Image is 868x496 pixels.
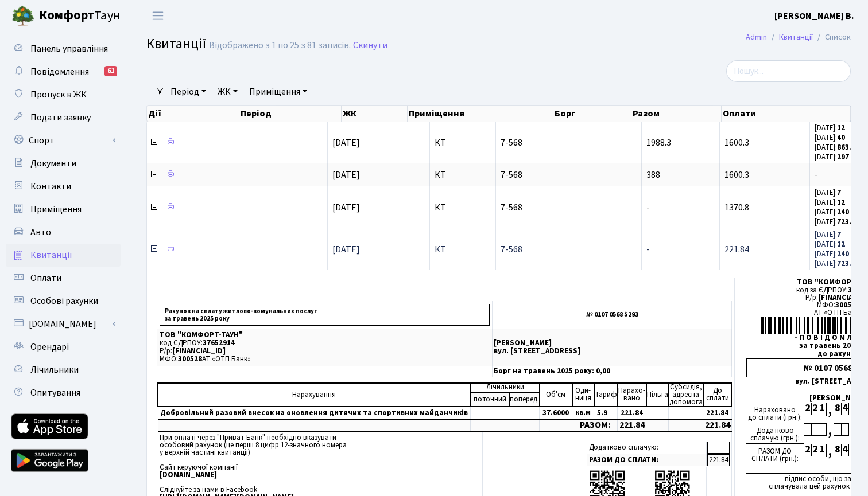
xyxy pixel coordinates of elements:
[39,6,94,25] b: Комфорт
[494,368,730,375] p: Борг на травень 2025 року: 0,00
[6,290,121,313] a: Особові рахунки
[815,249,849,259] small: [DATE]:
[724,243,749,256] span: 221.84
[6,129,121,152] a: Спорт
[30,180,71,193] span: Контакти
[837,239,845,249] b: 12
[30,42,108,55] span: Панель управління
[160,304,490,326] p: Рахунок на сплату житлово-комунальних послуг за травень 2025 року
[811,444,819,456] div: 2
[39,6,121,26] span: Таун
[819,444,826,456] div: 1
[408,106,553,122] th: Приміщення
[837,197,845,208] b: 12
[618,383,646,407] td: Нарахо- вано
[30,88,87,101] span: Пропуск в ЖК
[160,470,217,480] b: [DOMAIN_NAME]
[774,9,854,23] a: [PERSON_NAME] В.
[6,267,121,290] a: Оплати
[553,106,631,122] th: Борг
[746,403,804,423] div: Нараховано до сплати (грн.):
[332,243,360,256] span: [DATE]
[203,338,235,348] span: 37652914
[471,392,509,407] td: поточний
[826,423,834,436] div: ,
[837,229,841,240] b: 7
[646,383,669,407] td: Пільга
[722,106,851,122] th: Оплати
[6,106,121,129] a: Подати заявку
[826,403,834,416] div: ,
[30,249,72,261] span: Квитанції
[30,364,79,376] span: Лічильники
[30,203,82,216] span: Приміщення
[30,341,69,353] span: Орендарі
[6,244,121,267] a: Квитанції
[774,10,854,22] b: [PERSON_NAME] В.
[209,40,351,51] div: Відображено з 1 по 25 з 81 записів.
[332,169,360,181] span: [DATE]
[30,386,80,399] span: Опитування
[815,239,845,249] small: [DATE]:
[572,407,594,420] td: кв.м
[726,60,851,82] input: Пошук...
[815,207,849,217] small: [DATE]:
[30,157,76,170] span: Документи
[332,136,360,149] span: [DATE]
[509,392,540,407] td: поперед.
[815,197,845,208] small: [DATE]:
[724,169,749,181] span: 1600.3
[587,442,707,454] td: Додатково сплачую:
[837,152,849,162] b: 297
[435,170,491,179] span: КТ
[837,123,845,133] b: 12
[703,383,732,407] td: До cплати
[804,403,811,415] div: 2
[669,383,703,407] td: Субсидія, адресна допомога
[837,217,855,227] b: 723.8
[332,201,360,214] span: [DATE]
[501,138,637,147] span: 7-568
[815,229,841,240] small: [DATE]:
[494,347,730,355] p: вул. [STREET_ADDRESS]
[646,201,650,214] span: -
[501,170,637,179] span: 7-568
[815,123,845,133] small: [DATE]:
[160,339,490,347] p: код ЄДРПОУ:
[834,403,841,415] div: 8
[572,383,594,407] td: Оди- ниця
[30,295,98,307] span: Особові рахунки
[178,354,202,364] span: 300528
[837,249,849,259] b: 240
[540,383,572,407] td: Об'єм
[837,142,855,153] b: 863.3
[30,272,61,284] span: Оплати
[815,142,855,153] small: [DATE]:
[147,106,239,122] th: Дії
[618,407,646,420] td: 221.84
[30,111,91,124] span: Подати заявку
[631,106,721,122] th: Разом
[501,245,637,254] span: 7-568
[494,339,730,347] p: [PERSON_NAME]
[239,106,342,122] th: Період
[30,226,51,239] span: Авто
[160,356,490,363] p: МФО: АТ «ОТП Банк»
[707,454,730,466] td: 221.84
[160,347,490,355] p: Р/р:
[6,358,121,381] a: Лічильники
[815,152,849,162] small: [DATE]:
[804,444,811,456] div: 2
[6,37,121,60] a: Панель управління
[728,25,868,49] nav: breadcrumb
[703,419,732,431] td: 221.84
[172,346,226,356] span: [FINANCIAL_ID]
[6,198,121,221] a: Приміщення
[6,335,121,358] a: Орендарі
[213,82,242,101] a: ЖК
[815,259,855,269] small: [DATE]:
[746,423,804,444] div: Додатково сплачую (грн.):
[30,65,89,78] span: Повідомлення
[471,383,540,392] td: Лічильники
[11,5,34,28] img: logo.png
